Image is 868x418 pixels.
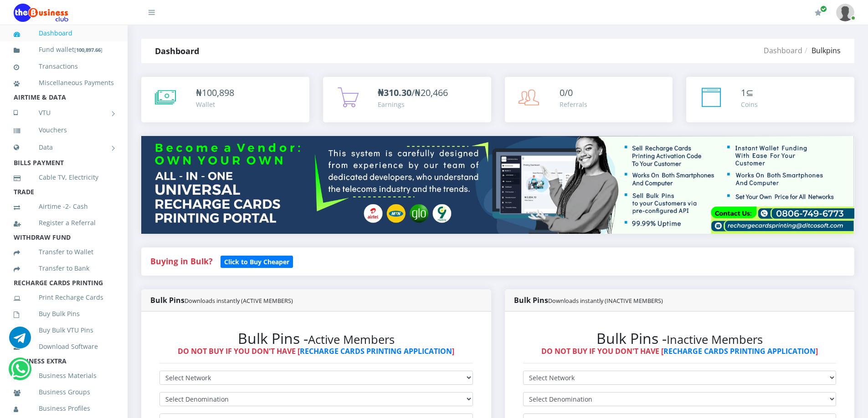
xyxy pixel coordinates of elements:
[185,297,293,305] small: Downloads instantly (ACTIVE MEMBERS)
[741,100,758,109] div: Coins
[14,382,114,403] a: Business Groups
[14,365,114,386] a: Business Materials
[14,101,114,124] a: VTU
[323,77,491,122] a: ₦310.30/₦20,466 Earnings
[141,136,854,234] img: multitenant_rcp.png
[300,346,452,356] a: RECHARGE CARDS PRINTING APPLICATION
[378,86,411,99] b: ₦310.30
[9,333,31,348] a: Chat for support
[202,86,234,99] span: 100,898
[14,303,114,324] a: Buy Bulk Pins
[14,72,114,93] a: Miscellaneous Payments
[14,258,114,279] a: Transfer to Bank
[150,295,293,305] strong: Bulk Pins
[14,212,114,233] a: Register a Referral
[14,287,114,308] a: Print Recharge Cards
[514,295,663,305] strong: Bulk Pins
[76,46,101,53] b: 100,897.66
[741,86,758,100] div: ⊆
[378,100,448,109] div: Earnings
[74,46,103,53] small: [ ]
[196,100,234,109] div: Wallet
[764,45,802,55] a: Dashboard
[224,257,289,266] b: Click to Buy Cheaper
[836,4,854,21] img: User
[14,56,114,77] a: Transactions
[14,120,114,141] a: Vouchers
[141,77,309,122] a: ₦100,898 Wallet
[308,332,395,347] small: Active Members
[14,23,114,44] a: Dashboard
[11,365,30,380] a: Chat for support
[14,196,114,217] a: Airtime -2- Cash
[802,45,841,56] li: Bulkpins
[560,100,587,109] div: Referrals
[196,86,234,100] div: ₦
[150,256,212,267] strong: Buying in Bulk?
[741,86,746,99] span: 1
[155,45,199,56] strong: Dashboard
[667,332,763,347] small: Inactive Members
[14,4,68,22] img: Logo
[14,167,114,188] a: Cable TV, Electricity
[378,86,448,99] span: /₦20,466
[505,77,673,122] a: 0/0 Referrals
[14,336,114,357] a: Download Software
[14,242,114,262] a: Transfer to Wallet
[548,297,663,305] small: Downloads instantly (INACTIVE MEMBERS)
[14,320,114,341] a: Buy Bulk VTU Pins
[815,9,822,16] i: Renew/Upgrade Subscription
[14,136,114,159] a: Data
[178,346,454,356] strong: DO NOT BUY IF YOU DON'T HAVE [ ]
[541,346,818,356] strong: DO NOT BUY IF YOU DON'T HAVE [ ]
[560,86,573,99] span: 0/0
[14,39,114,60] a: Fund wallet[100,897.66]
[159,330,473,347] h2: Bulk Pins -
[523,330,837,347] h2: Bulk Pins -
[820,5,827,12] span: Renew/Upgrade Subscription
[221,256,293,267] a: Click to Buy Cheaper
[663,346,816,356] a: RECHARGE CARDS PRINTING APPLICATION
